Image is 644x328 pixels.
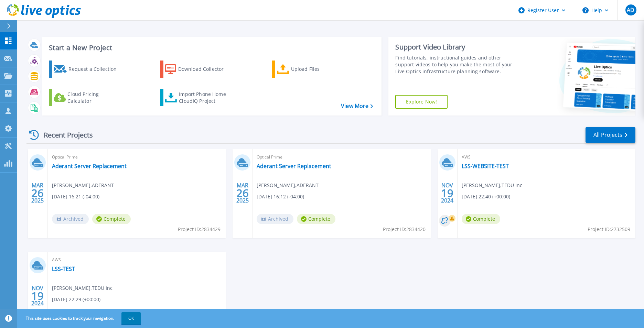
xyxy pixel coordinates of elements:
a: Cloud Pricing Calculator [49,89,126,106]
span: 26 [31,190,44,196]
span: 26 [236,190,249,196]
div: Request a Collection [68,62,124,76]
a: Aderant Server Replacement [52,163,127,170]
span: 19 [31,293,44,299]
span: [PERSON_NAME] , TEDU Inc [52,284,112,292]
div: Find tutorials, instructional guides and other support videos to help you make the most of your L... [395,54,521,75]
a: Aderant Server Replacement [257,163,331,170]
span: 19 [441,190,453,196]
span: Optical Prime [257,153,426,161]
span: AWS [462,153,631,161]
div: Support Video Library [395,43,521,52]
div: Import Phone Home CloudIQ Project [179,91,233,105]
a: Upload Files [272,61,349,78]
span: AWS [52,256,222,264]
div: Recent Projects [26,127,102,143]
div: Download Collector [178,62,233,76]
span: [DATE] 22:29 (+00:00) [52,296,100,303]
span: Project ID: 2732509 [588,226,630,233]
div: MAR 2025 [31,181,44,206]
span: Project ID: 2834429 [178,226,221,233]
a: LSS-WEBSITE-TEST [462,163,509,170]
a: Explore Now! [395,95,448,109]
span: [DATE] 22:40 (+00:00) [462,193,510,200]
span: Complete [92,214,131,224]
span: [DATE] 16:12 (-04:00) [257,193,304,200]
span: Project ID: 2834420 [383,226,426,233]
span: [PERSON_NAME] , ADERANT [257,182,319,189]
div: NOV 2024 [31,283,44,308]
div: MAR 2025 [236,181,249,206]
span: Archived [52,214,89,224]
span: Optical Prime [52,153,222,161]
span: Complete [462,214,500,224]
button: OK [121,312,141,325]
a: View More [341,103,373,109]
span: Archived [257,214,293,224]
div: Cloud Pricing Calculator [67,91,122,105]
span: This site uses cookies to track your navigation. [19,312,141,325]
h3: Start a New Project [49,44,373,52]
span: [PERSON_NAME] , ADERANT [52,182,114,189]
div: NOV 2024 [441,181,454,206]
span: Complete [297,214,335,224]
a: Download Collector [160,61,237,78]
span: AD [627,7,634,13]
span: [PERSON_NAME] , TEDU Inc [462,182,522,189]
a: Request a Collection [49,61,126,78]
a: All Projects [586,127,635,143]
a: LSS-TEST [52,265,75,272]
div: Upload Files [291,62,346,76]
span: [DATE] 16:21 (-04:00) [52,193,99,200]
